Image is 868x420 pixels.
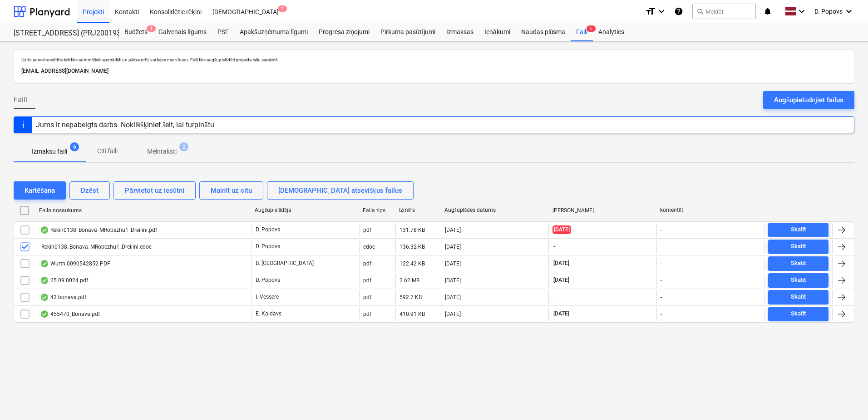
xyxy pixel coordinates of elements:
[479,23,516,41] a: Ienākumi
[774,94,843,106] div: Augšupielādējiet failus
[40,277,88,284] div: 25 09 0024.pdf
[399,260,425,267] div: 122.42 KB
[763,6,772,17] i: notifications
[692,4,756,19] button: Meklēt
[32,147,67,156] p: Izmaksu faili
[81,185,99,196] div: Dzēst
[768,273,829,288] button: Skatīt
[40,226,49,234] div: OCR pabeigts
[153,23,212,41] a: Galvenais līgums
[40,260,49,267] div: OCR pabeigts
[661,260,662,267] div: -
[363,294,371,300] div: pdf
[96,146,118,156] p: Citi faili
[256,226,280,234] p: D. Popovs
[791,241,806,252] div: Skatīt
[843,6,854,17] i: keyboard_arrow_down
[40,226,157,234] div: Rekin0138_Bonava_MRobezhu1_Dreilini.pdf
[256,293,279,301] p: I. Vessere
[552,276,570,284] span: [DATE]
[21,66,847,76] p: [EMAIL_ADDRESS][DOMAIN_NAME]
[791,275,806,285] div: Skatīt
[768,256,829,271] button: Skatīt
[768,223,829,237] button: Skatīt
[256,260,314,267] p: B. [GEOGRAPHIC_DATA]
[763,91,854,109] button: Augšupielādējiet failus
[674,6,683,17] i: Zināšanu pamats
[768,240,829,254] button: Skatīt
[234,23,313,41] div: Apakšuzņēmuma līgumi
[445,294,461,300] div: [DATE]
[40,310,49,318] div: OCR pabeigts
[363,260,371,267] div: pdf
[445,311,461,317] div: [DATE]
[661,277,662,284] div: -
[399,311,425,317] div: 410.91 KB
[661,294,662,300] div: -
[823,376,868,420] iframe: Chat Widget
[660,207,761,214] div: komentēt
[399,294,422,300] div: 592.7 KB
[125,185,184,196] div: Pārvietot uz iesūtni
[363,244,375,250] div: edoc
[445,277,461,284] div: [DATE]
[40,294,86,301] div: 43 bonava.pdf
[40,260,110,267] div: Wurth 0090542852.PDF
[40,310,100,318] div: 455470_Bonava.pdf
[814,8,843,15] span: D. Popovs
[552,293,556,301] span: -
[14,29,108,38] div: [STREET_ADDRESS] (PRJ2001934) 2601941
[70,142,79,151] span: 6
[147,147,177,156] p: Melnraksti
[256,243,280,250] p: D. Popovs
[211,185,252,196] div: Mainīt uz citu
[256,310,281,318] p: E. Kaldavs
[25,185,55,196] div: Kartēšana
[444,207,545,214] div: Augšuplādes datums
[375,23,441,41] a: Pirkuma pasūtījumi
[363,227,371,233] div: pdf
[552,260,570,267] span: [DATE]
[14,95,27,105] span: Faili
[199,181,263,200] button: Mainīt uz citu
[445,260,461,267] div: [DATE]
[791,225,806,235] div: Skatīt
[661,227,662,233] div: -
[571,23,593,41] a: Faili6
[39,207,247,214] div: Faila nosaukums
[593,23,630,41] a: Analytics
[656,6,667,17] i: keyboard_arrow_down
[661,244,662,250] div: -
[69,181,110,200] button: Dzēst
[363,207,392,214] div: Faila tips
[516,23,571,41] a: Naudas plūsma
[36,120,214,129] div: Jums ir nepabeigts darbs. Noklikšķiniet šeit, lai turpinātu
[552,310,570,318] span: [DATE]
[21,57,847,63] p: Uz šo adresi nosūtītie faili tiks automātiski apstrādāti un pārbaudīti, vai tajos nav vīrusu. Fai...
[441,23,479,41] a: Izmaksas
[791,258,806,269] div: Skatīt
[212,23,234,41] div: PSF
[796,6,807,17] i: keyboard_arrow_down
[40,277,49,284] div: OCR pabeigts
[587,25,596,32] span: 6
[645,6,656,17] i: format_size
[256,276,280,284] p: D. Popovs
[113,181,196,200] button: Pārvietot uz iesūtni
[14,181,66,200] button: Kartēšana
[363,277,371,284] div: pdf
[119,23,153,41] div: Budžets
[552,225,571,234] span: [DATE]
[313,23,375,41] div: Progresa ziņojumi
[119,23,153,41] a: Budžets1
[179,142,188,151] span: 2
[696,8,704,15] span: search
[278,185,402,196] div: [DEMOGRAPHIC_DATA] atsevišķus failus
[552,243,556,250] span: -
[399,277,419,284] div: 2.62 MB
